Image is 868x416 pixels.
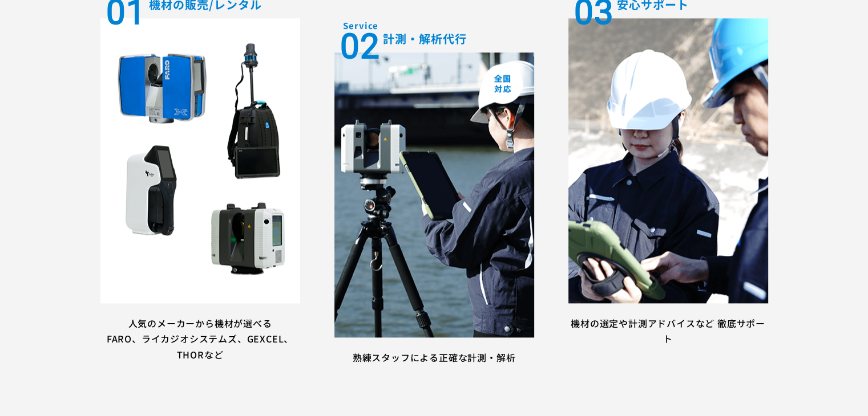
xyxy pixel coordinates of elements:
p: ⼈気のメーカーから機材が選べる FARO、ライカジオシステムズ、GEXCEL、THORなど [100,316,300,362]
img: 全国対応 [334,52,534,337]
p: 熟練スタッフによる正確な計測・解析 [334,350,534,365]
span: Service [343,21,467,30]
span: 02 [340,26,380,67]
span: 計測・解析代行 [380,30,467,48]
p: 機材の選定や計測アドバイスなど 徹底サポート [568,316,768,346]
